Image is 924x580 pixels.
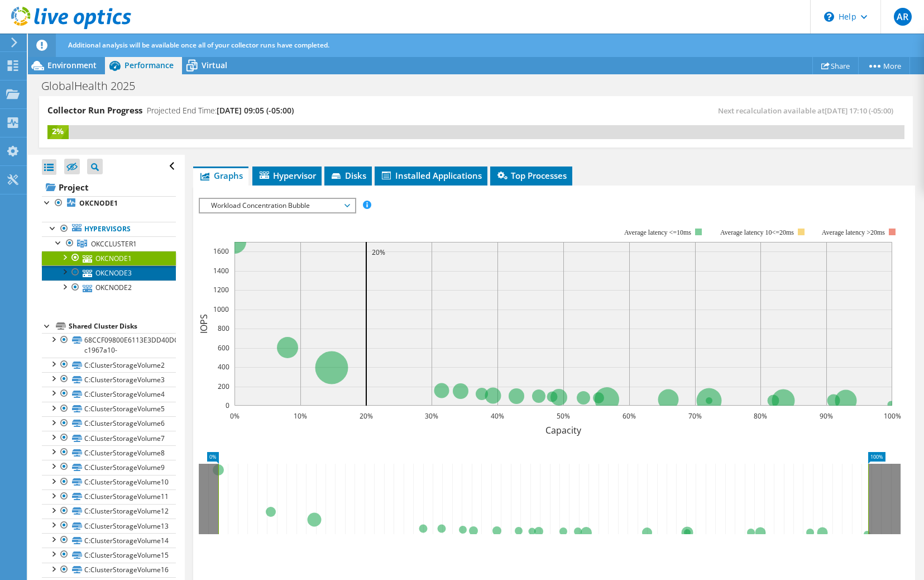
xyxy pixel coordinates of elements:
div: 2% [47,125,69,137]
a: C:ClusterStorageVolume9 [42,460,176,474]
text: 1600 [213,246,229,256]
text: 60% [623,411,636,421]
tspan: Average latency 10<=20ms [720,229,794,236]
text: 800 [218,324,229,333]
text: 30% [425,411,438,421]
a: C:ClusterStorageVolume7 [42,431,176,445]
a: C:ClusterStorageVolume4 [42,387,176,401]
span: Virtual [202,60,227,70]
span: Disks [330,170,366,181]
text: 20% [360,411,373,421]
text: 200 [218,382,229,391]
div: Shared Cluster Disks [69,320,176,333]
a: More [858,57,910,74]
a: 68CCF09800E6113E3DD40DC35467C66A-c1967a10- [42,333,176,358]
span: OKCCLUSTER1 [91,239,137,249]
text: Capacity [545,424,582,436]
text: 70% [688,411,702,421]
text: 400 [218,362,229,372]
text: 80% [754,411,767,421]
span: [DATE] 09:05 (-05:00) [217,105,294,116]
a: Share [812,57,859,74]
span: Performance [125,60,174,70]
a: C:ClusterStorageVolume15 [42,548,176,562]
span: Environment [47,60,97,70]
a: C:ClusterStorageVolume16 [42,563,176,577]
text: 0% [229,411,239,421]
a: C:ClusterStorageVolume2 [42,358,176,372]
a: C:ClusterStorageVolume11 [42,489,176,504]
span: Hypervisor [258,170,316,181]
text: 1200 [213,285,229,294]
a: OKCNODE3 [42,265,176,280]
text: 1000 [213,305,229,314]
a: C:ClusterStorageVolume10 [42,475,176,489]
text: Average latency >20ms [822,229,885,236]
span: [DATE] 17:10 (-05:00) [825,106,893,116]
tspan: Average latency <=10ms [624,229,691,236]
span: Installed Applications [380,170,482,181]
a: OKCCLUSTER1 [42,236,176,251]
a: C:ClusterStorageVolume12 [42,504,176,519]
h1: GlobalHealth 2025 [36,80,152,92]
text: 600 [218,343,229,353]
a: C:ClusterStorageVolume8 [42,445,176,460]
span: Graphs [199,170,243,181]
text: 50% [557,411,570,421]
text: 40% [491,411,504,421]
a: OKCNODE1 [42,251,176,265]
a: C:ClusterStorageVolume5 [42,402,176,416]
a: OKCNODE2 [42,281,176,295]
a: C:ClusterStorageVolume3 [42,372,176,387]
a: Project [42,178,176,196]
text: 10% [294,411,307,421]
a: Hypervisors [42,222,176,236]
text: IOPS [198,314,210,334]
span: Next recalculation available at [718,106,899,116]
a: OKCNODE1 [42,196,176,211]
text: 90% [820,411,833,421]
a: C:ClusterStorageVolume13 [42,519,176,533]
span: AR [894,8,912,26]
span: Additional analysis will be available once all of your collector runs have completed. [68,40,329,50]
text: 0 [226,401,229,410]
b: OKCNODE1 [79,198,118,208]
span: Top Processes [496,170,567,181]
h4: Projected End Time: [147,104,294,117]
svg: \n [824,12,834,22]
text: 100% [883,411,901,421]
a: C:ClusterStorageVolume14 [42,533,176,548]
text: 1400 [213,266,229,275]
span: Workload Concentration Bubble [205,199,349,212]
text: 20% [372,248,385,257]
a: C:ClusterStorageVolume6 [42,416,176,431]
